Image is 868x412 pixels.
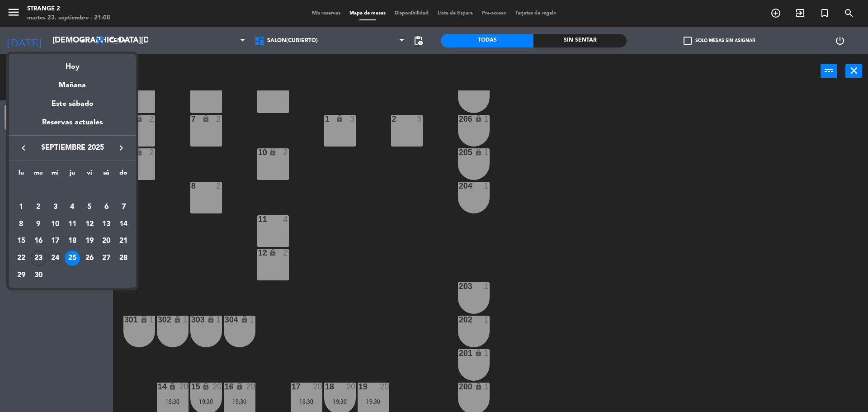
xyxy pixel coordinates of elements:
[31,233,46,249] div: 16
[98,250,115,267] td: 27 de septiembre de 2025
[47,250,64,267] td: 24 de septiembre de 2025
[13,250,30,267] td: 22 de septiembre de 2025
[18,142,29,153] i: keyboard_arrow_left
[14,199,29,215] div: 1
[115,199,132,216] td: 7 de septiembre de 2025
[81,232,98,250] td: 19 de septiembre de 2025
[116,217,131,232] div: 14
[113,142,129,154] button: keyboard_arrow_right
[65,217,80,232] div: 11
[98,199,115,216] td: 6 de septiembre de 2025
[31,217,46,232] div: 9
[31,251,46,266] div: 23
[99,199,114,215] div: 6
[64,168,81,182] th: jueves
[98,216,115,233] td: 13 de septiembre de 2025
[31,199,46,215] div: 2
[14,233,29,249] div: 15
[30,250,47,267] td: 23 de septiembre de 2025
[13,199,30,216] td: 1 de septiembre de 2025
[99,233,114,249] div: 20
[30,267,47,284] td: 30 de septiembre de 2025
[98,232,115,250] td: 20 de septiembre de 2025
[116,142,127,153] i: keyboard_arrow_right
[64,199,81,216] td: 4 de septiembre de 2025
[116,233,131,249] div: 21
[47,199,64,216] td: 3 de septiembre de 2025
[115,168,132,182] th: domingo
[82,199,97,215] div: 5
[30,199,47,216] td: 2 de septiembre de 2025
[14,217,29,232] div: 8
[47,232,64,250] td: 17 de septiembre de 2025
[47,168,64,182] th: miércoles
[47,251,63,266] div: 24
[13,181,132,199] td: SEP.
[115,250,132,267] td: 28 de septiembre de 2025
[47,216,64,233] td: 10 de septiembre de 2025
[81,250,98,267] td: 26 de septiembre de 2025
[13,168,30,182] th: lunes
[47,199,63,215] div: 3
[9,117,136,135] div: Reservas actuales
[65,199,80,215] div: 4
[30,168,47,182] th: martes
[115,216,132,233] td: 14 de septiembre de 2025
[65,251,80,266] div: 25
[99,217,114,232] div: 13
[9,54,136,73] div: Hoy
[82,217,97,232] div: 12
[99,251,114,266] div: 27
[81,199,98,216] td: 5 de septiembre de 2025
[15,142,32,154] button: keyboard_arrow_left
[47,233,63,249] div: 17
[13,232,30,250] td: 15 de septiembre de 2025
[47,217,63,232] div: 10
[116,251,131,266] div: 28
[9,91,136,117] div: Este sábado
[13,267,30,284] td: 29 de septiembre de 2025
[30,216,47,233] td: 9 de septiembre de 2025
[14,251,29,266] div: 22
[98,168,115,182] th: sábado
[13,216,30,233] td: 8 de septiembre de 2025
[9,73,136,91] div: Mañana
[31,268,46,283] div: 30
[32,142,113,154] span: septiembre 2025
[65,233,80,249] div: 18
[14,268,29,283] div: 29
[30,232,47,250] td: 16 de septiembre de 2025
[64,250,81,267] td: 25 de septiembre de 2025
[81,168,98,182] th: viernes
[64,216,81,233] td: 11 de septiembre de 2025
[115,232,132,250] td: 21 de septiembre de 2025
[64,232,81,250] td: 18 de septiembre de 2025
[81,216,98,233] td: 12 de septiembre de 2025
[116,199,131,215] div: 7
[82,233,97,249] div: 19
[82,251,97,266] div: 26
